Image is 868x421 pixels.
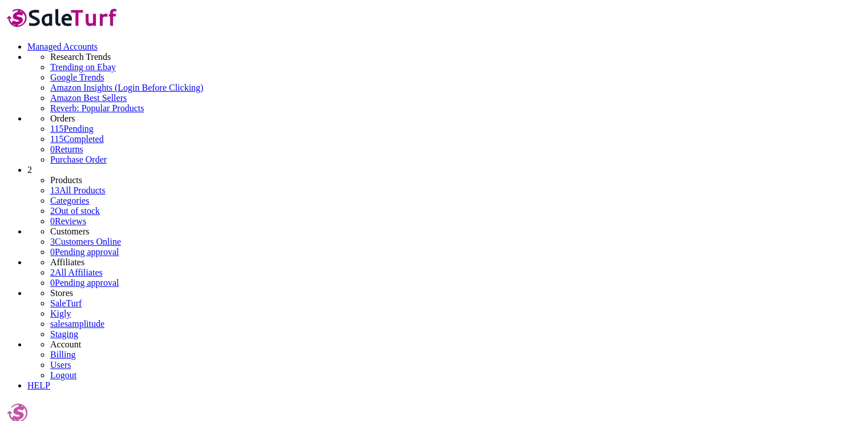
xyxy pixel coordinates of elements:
[50,134,104,144] a: 115Completed
[5,5,120,30] img: SaleTurf
[50,144,83,154] a: 0Returns
[50,216,55,226] span: 0
[50,124,63,133] span: 115
[50,247,55,257] span: 0
[50,339,863,350] li: Account
[50,62,863,72] a: Trending on Ebay
[50,237,121,246] a: 3Customers Online
[50,175,863,185] li: Products
[50,206,55,216] span: 2
[50,226,863,237] li: Customers
[50,114,863,124] li: Orders
[50,185,59,195] span: 13
[50,298,82,308] a: SaleTurf
[50,103,863,114] a: Reverb: Popular Products
[50,52,863,62] li: Research Trends
[50,319,104,329] a: salesamplitude
[50,124,863,134] a: 115Pending
[50,268,55,277] span: 2
[27,42,98,51] a: Managed Accounts
[50,237,55,246] span: 3
[50,206,100,216] a: 2Out of stock
[50,370,76,380] a: Logout
[50,278,55,288] span: 0
[50,196,89,205] a: Categories
[50,185,105,195] a: 13All Products
[50,134,63,144] span: 115
[50,350,75,359] a: Billing
[50,72,863,83] a: Google Trends
[27,380,50,390] a: HELP
[50,278,119,288] a: 0Pending approval
[50,257,863,268] li: Affiliates
[50,360,71,370] a: Users
[50,155,107,164] a: Purchase Order
[27,165,32,175] span: 2
[50,216,86,226] a: 0Reviews
[50,83,863,93] a: Amazon Insights (Login Before Clicking)
[50,329,78,339] a: Staging
[50,268,103,277] a: 2All Affiliates
[50,288,863,298] li: Stores
[50,144,55,154] span: 0
[50,247,119,257] a: 0Pending approval
[50,309,71,318] a: Kigly
[50,93,863,103] a: Amazon Best Sellers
